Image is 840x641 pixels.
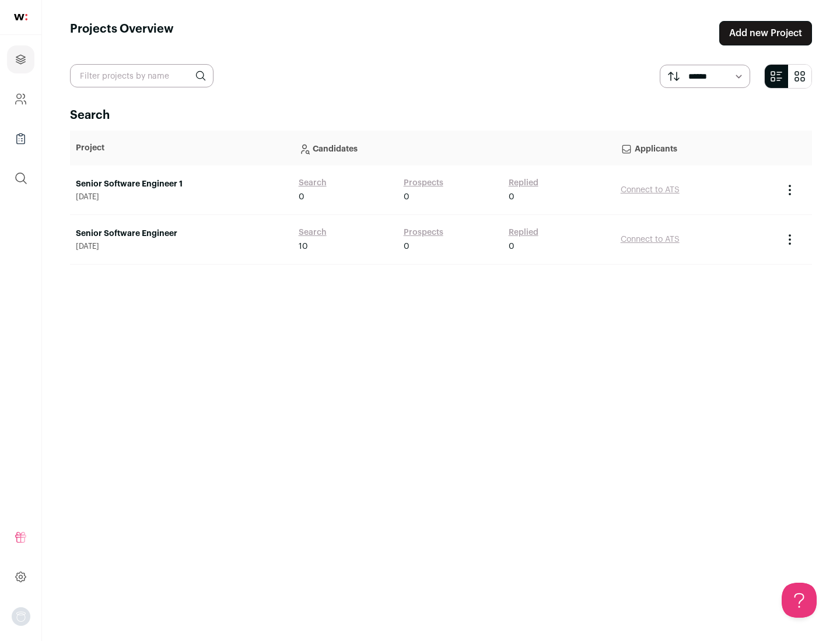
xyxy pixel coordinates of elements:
span: 0 [299,191,304,203]
a: Projects [7,45,34,73]
a: Search [299,177,327,189]
img: nopic.png [12,607,30,626]
a: Senior Software Engineer [76,228,287,240]
a: Company and ATS Settings [7,85,34,113]
span: 0 [509,241,514,252]
a: Add new Project [719,21,812,45]
span: 0 [404,241,409,252]
a: Connect to ATS [621,186,680,194]
a: Company Lists [7,125,34,153]
span: 0 [509,191,514,203]
a: Prospects [404,177,443,189]
img: wellfound-shorthand-0d5821cbd27db2630d0214b213865d53afaa358527fdda9d0ea32b1df1b89c2c.svg [14,14,27,20]
p: Applicants [621,136,771,160]
span: 10 [299,241,308,252]
a: Replied [509,177,538,189]
p: Project [76,142,287,154]
iframe: Toggle Customer Support [782,583,817,618]
a: Senior Software Engineer 1 [76,178,287,190]
a: Replied [509,227,538,238]
span: 0 [404,191,409,203]
a: Search [299,227,327,238]
span: [DATE] [76,192,287,202]
input: Filter projects by name [70,64,213,87]
h1: Projects Overview [70,21,174,45]
button: Project Actions [783,183,797,197]
h2: Search [70,107,812,124]
a: Prospects [404,227,443,238]
button: Open dropdown [12,607,30,626]
button: Project Actions [783,233,797,246]
p: Candidates [299,136,609,160]
a: Connect to ATS [621,235,680,244]
span: [DATE] [76,242,287,251]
